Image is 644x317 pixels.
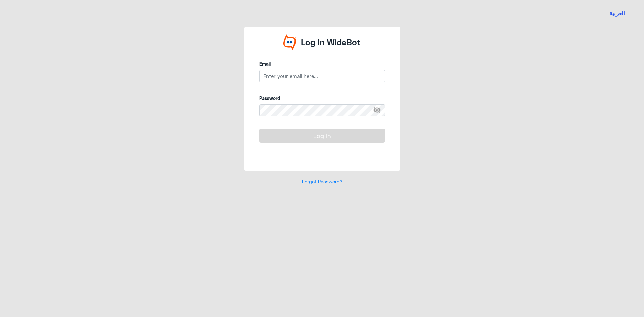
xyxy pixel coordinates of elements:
[301,36,361,49] p: Log In WideBot
[259,129,385,142] button: Log In
[605,5,629,22] a: Switch language
[373,104,385,116] span: visibility_off
[609,9,625,18] button: العربية
[283,34,296,50] img: Widebot Logo
[259,95,385,102] label: Password
[259,60,385,67] label: Email
[302,179,342,184] a: Forgot Password?
[259,70,385,82] input: Enter your email here...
